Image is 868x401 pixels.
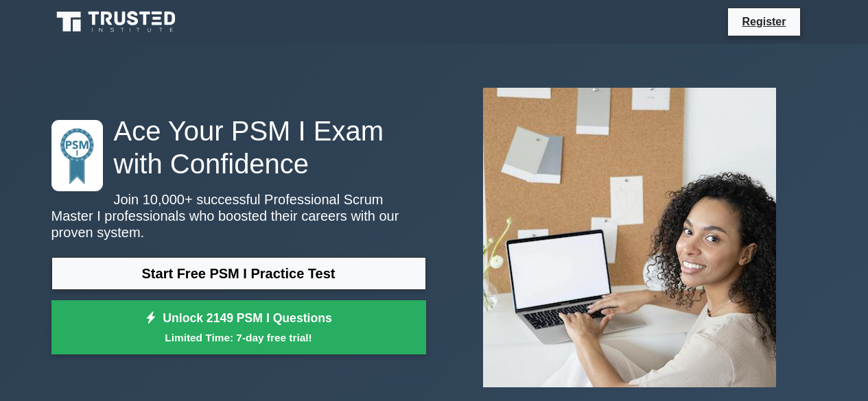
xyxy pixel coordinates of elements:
[69,330,409,345] small: Limited Time: 7-day free trial!
[51,191,426,241] p: Join 10,000+ successful Professional Scrum Master I professionals who boosted their careers with ...
[51,257,426,290] a: Start Free PSM I Practice Test
[734,13,794,30] a: Register
[51,114,426,180] h1: Ace Your PSM I Exam with Confidence
[51,300,426,355] a: Unlock 2149 PSM I QuestionsLimited Time: 7-day free trial!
